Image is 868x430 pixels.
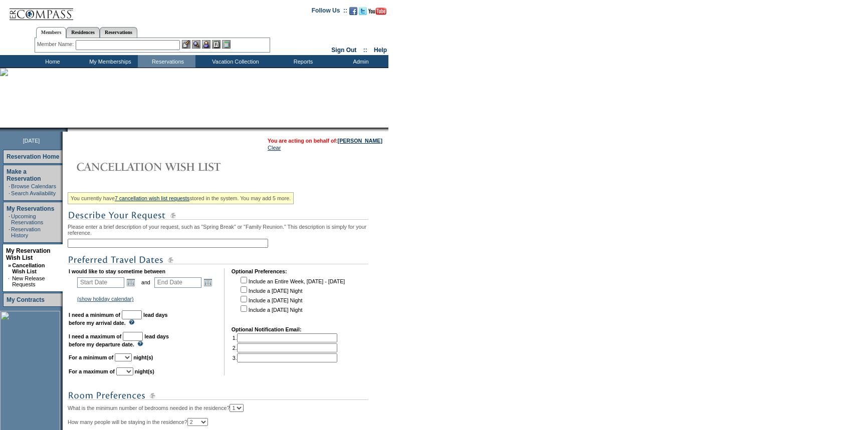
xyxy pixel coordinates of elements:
img: b_calculator.gif [222,40,231,49]
a: New Release Requests [12,275,45,287]
b: lead days before my arrival date. [69,312,168,326]
a: Residences [66,27,100,38]
td: · [8,275,11,287]
b: I need a minimum of [69,312,120,318]
a: (show holiday calendar) [77,296,134,302]
b: » [8,262,11,268]
div: You currently have stored in the system. You may add 5 more. [68,192,294,204]
a: Sign Out [331,47,356,54]
a: Upcoming Reservations [11,213,43,225]
img: blank.gif [68,128,69,132]
a: Make a Reservation [7,168,41,182]
td: · [9,190,10,196]
a: Search Availability [11,190,56,196]
a: Open the calendar popup. [202,277,213,288]
img: questionMark_lightBlue.gif [129,319,135,325]
a: [PERSON_NAME] [338,138,382,144]
b: I would like to stay sometime between [69,268,165,274]
img: Reservations [212,40,221,49]
img: subTtlRoomPreferences.gif [68,389,368,402]
img: b_edit.gif [182,40,190,49]
img: Follow us on Twitter [359,7,367,15]
td: Follow Us :: [312,6,347,18]
a: Open the calendar popup. [125,277,136,288]
b: Optional Preferences: [232,268,287,274]
a: Become our fan on Facebook [349,10,357,16]
td: · [9,213,10,225]
b: night(s) [133,354,153,360]
a: Reservations [100,27,137,38]
a: Cancellation Wish List [12,262,45,274]
a: 7 cancellation wish list requests [115,195,189,201]
b: night(s) [135,368,154,374]
a: Members [36,27,67,38]
input: Date format: M/D/Y. Shortcut keys: [T] for Today. [UP] or [.] for Next Day. [DOWN] or [,] for Pre... [77,277,124,288]
img: Impersonate [202,40,210,49]
b: For a minimum of [69,354,113,360]
td: · [9,226,10,238]
a: Subscribe to our YouTube Channel [368,10,386,16]
a: Reservation History [11,226,41,238]
td: 1. [233,333,337,342]
img: Become our fan on Facebook [349,7,357,15]
td: 2. [233,343,337,352]
img: Cancellation Wish List [68,157,268,177]
img: questionMark_lightBlue.gif [137,341,143,346]
b: I need a maximum of [69,333,121,339]
b: For a maximum of [69,368,115,374]
a: My Reservations [7,205,54,212]
img: promoShadowLeftCorner.gif [64,128,68,132]
td: Reservations [138,55,195,68]
a: Browse Calendars [11,183,56,189]
img: Subscribe to our YouTube Channel [368,8,386,15]
a: Help [374,47,387,54]
div: Member Name: [37,40,76,49]
td: Reports [273,55,331,68]
td: Include an Entire Week, [DATE] - [DATE] Include a [DATE] Night Include a [DATE] Night Include a [... [239,275,345,319]
td: Home [23,55,80,68]
td: 3. [233,353,337,362]
span: :: [363,47,367,54]
td: My Memberships [80,55,138,68]
a: My Contracts [7,296,45,303]
input: Date format: M/D/Y. Shortcut keys: [T] for Today. [UP] or [.] for Next Day. [DOWN] or [,] for Pre... [154,277,201,288]
b: lead days before my departure date. [69,333,169,347]
td: and [140,275,152,289]
td: Vacation Collection [195,55,273,68]
a: Follow us on Twitter [359,10,367,16]
b: Optional Notification Email: [232,326,302,332]
span: [DATE] [23,138,40,144]
td: Admin [331,55,388,68]
a: My Reservation Wish List [6,247,51,261]
a: Clear [268,145,281,151]
span: You are acting on behalf of: [268,138,382,144]
td: · [9,183,10,189]
a: Reservation Home [7,153,59,160]
img: View [192,40,200,49]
